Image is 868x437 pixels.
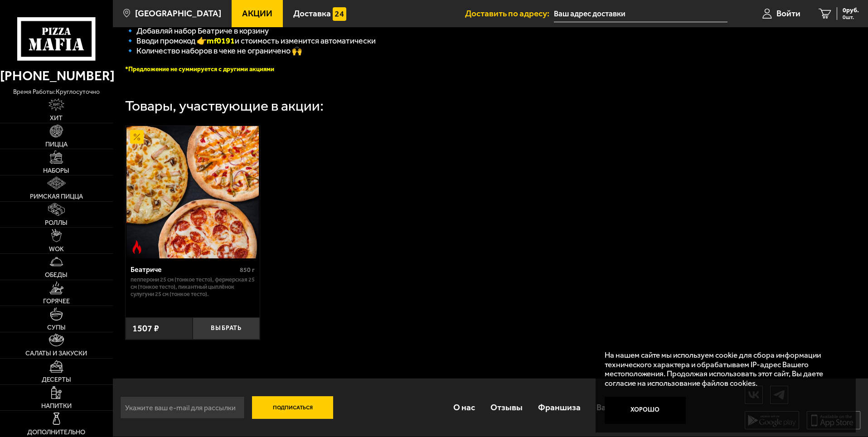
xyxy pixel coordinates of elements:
[47,324,66,330] span: Супы
[554,5,727,22] input: Ваш адрес доставки
[131,265,238,274] div: Беатриче
[27,429,85,435] span: Дополнительно
[605,397,686,424] button: Хорошо
[126,126,259,258] img: Беатриче
[120,396,245,419] input: Укажите ваш e-mail для рассылки
[207,36,235,46] b: mf0191
[43,167,69,174] span: Наборы
[130,130,144,144] img: Акционный
[25,350,87,356] span: Салаты и закуски
[125,65,274,73] font: *Предложение не суммируется с другими акциями
[242,9,272,18] span: Акции
[843,7,859,14] span: 0 руб.
[50,115,63,121] span: Хит
[125,99,324,113] div: Товары, участвующие в акции:
[30,193,83,199] span: Римская пицца
[252,396,334,419] button: Подписаться
[132,323,159,334] span: 1507 ₽
[530,393,588,422] a: Франшиза
[240,266,255,274] span: 850 г
[49,246,64,252] span: WOK
[589,393,642,422] a: Вакансии
[42,376,71,383] span: Десерты
[125,46,302,56] span: 🔹 Количество наборов в чеке не ограничено 🙌
[483,393,530,422] a: Отзывы
[43,298,70,304] span: Горячее
[135,9,221,18] span: [GEOGRAPHIC_DATA]
[45,219,68,226] span: Роллы
[843,15,859,20] span: 0 шт.
[445,393,482,422] a: О нас
[130,240,144,254] img: Острое блюдо
[125,26,269,36] span: 🔹 Добавляй набор Беатриче в корзину
[193,317,260,340] button: Выбрать
[333,7,346,21] img: 15daf4d41897b9f0e9f617042186c801.svg
[776,9,800,18] span: Войти
[465,9,554,18] span: Доставить по адресу:
[41,403,72,409] span: Напитки
[605,350,842,388] p: На нашем сайте мы используем cookie для сбора информации технического характера и обрабатываем IP...
[131,276,255,298] p: Пепперони 25 см (тонкое тесто), Фермерская 25 см (тонкое тесто), Пикантный цыплёнок сулугуни 25 с...
[126,126,260,258] a: АкционныйОстрое блюдоБеатриче
[125,36,376,46] span: 🔹 Вводи промокод 👉 и стоимость изменится автоматически
[45,141,68,147] span: Пицца
[45,272,68,278] span: Обеды
[293,9,331,18] span: Доставка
